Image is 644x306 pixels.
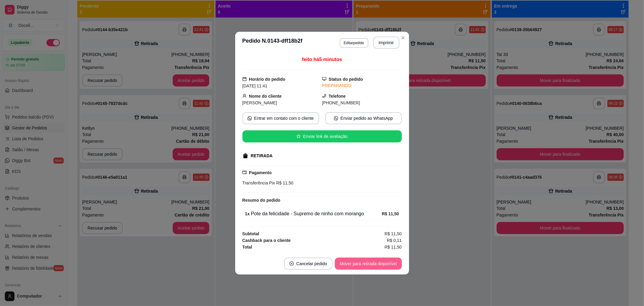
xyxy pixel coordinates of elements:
span: R$ 11,50 [275,181,293,185]
span: close-circle [290,262,294,266]
span: star [296,134,301,138]
span: calendar [242,77,247,81]
span: R$ 11,50 [385,244,402,250]
strong: Total [242,245,252,249]
strong: 1 x [245,211,250,216]
span: whats-app [334,116,338,120]
button: Close [398,33,408,43]
span: feito há 5 minutos [302,57,342,62]
div: PREPARANDO [322,83,402,89]
strong: Subtotal [242,231,259,236]
strong: Telefone [329,94,346,99]
button: Mover para retirada disponível [335,258,402,270]
span: [PERSON_NAME] [242,100,277,105]
span: [PHONE_NUMBER] [322,100,360,105]
strong: Pagamento [249,170,272,175]
strong: R$ 11,50 [382,211,399,216]
h3: Pedido N. 0143-dff18b2f [242,37,303,49]
div: Pote da felicidade - Supremo de ninho com morango [245,210,382,217]
span: whats-app [248,116,252,120]
span: phone [322,94,326,98]
button: whats-appEntrar em contato com o cliente [242,112,319,124]
button: whats-appEnviar pedido ao WhatsApp [325,112,402,124]
strong: Status do pedido [329,77,363,82]
span: R$ 0,11 [387,237,402,244]
strong: Cashback para o cliente [242,238,291,243]
button: Editarpedido [340,38,368,48]
button: close-circleCancelar pedido [284,258,332,270]
span: credit-card [242,170,247,174]
button: Imprimir [373,37,399,49]
span: desktop [322,77,326,81]
span: Transferência Pix [242,181,275,185]
strong: Horário do pedido [249,77,286,82]
strong: Resumo do pedido [242,198,280,203]
div: RETIRADA [251,153,273,159]
span: user [242,94,247,98]
span: [DATE] 11:41 [242,83,268,88]
strong: Nome do cliente [249,94,282,99]
span: R$ 11,50 [385,230,402,237]
button: starEnviar link de avaliação [242,130,402,142]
